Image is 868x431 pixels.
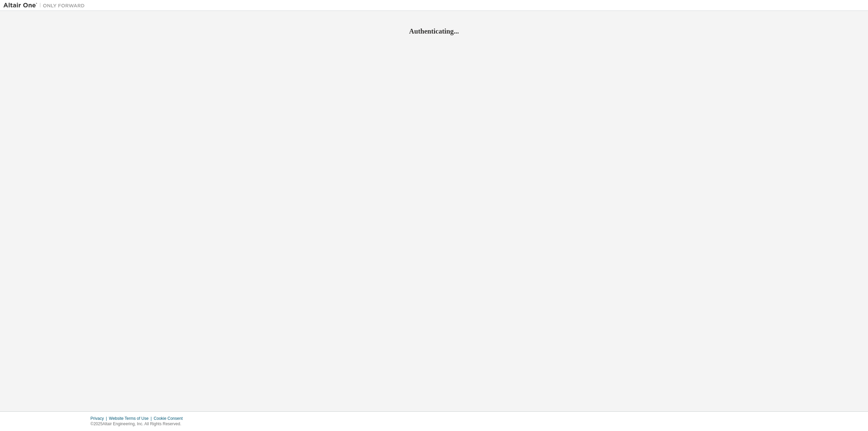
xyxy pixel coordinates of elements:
div: Privacy [91,416,109,421]
img: Altair One [3,2,88,9]
div: Cookie Consent [154,416,186,421]
h2: Authenticating... [3,27,865,36]
p: © 2025 Altair Engineering, Inc. All Rights Reserved. [91,421,187,427]
div: Website Terms of Use [109,416,154,421]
